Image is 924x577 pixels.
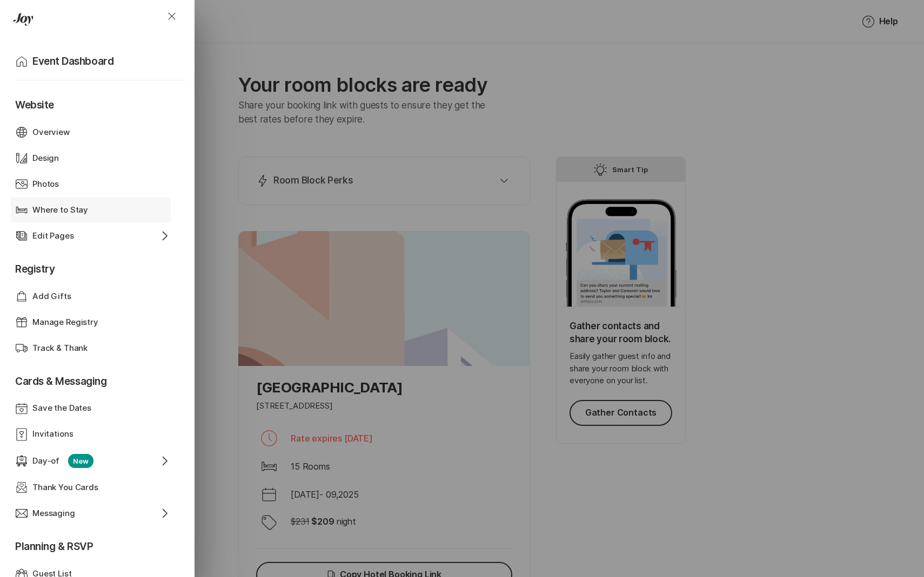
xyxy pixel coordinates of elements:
[32,316,98,329] p: Manage Registry
[15,335,175,361] a: Track & Thank
[32,290,71,303] p: Add Gifts
[15,249,175,283] p: Registry
[32,402,91,415] p: Save the Dates
[15,171,175,197] a: Photos
[15,474,175,500] a: Thank You Cards
[32,204,88,216] p: Where to Stay
[32,54,113,69] p: Event Dashboard
[15,145,175,171] a: Design
[68,454,93,468] p: New
[32,230,74,242] p: Edit Pages
[15,283,175,309] a: Add Gifts
[15,309,175,335] a: Manage Registry
[15,85,175,119] p: Website
[32,342,88,355] p: Track & Thank
[15,526,175,561] p: Planning & RSVP
[152,3,191,29] button: Close
[15,47,186,76] a: Event Dashboard
[32,152,59,165] p: Design
[32,178,59,191] p: Photos
[32,428,73,440] p: Invitations
[32,126,70,139] p: Overview
[15,396,175,422] a: Save the Dates
[15,361,175,396] p: Cards & Messaging
[15,422,175,447] a: Invitations
[15,197,175,223] a: Where to Stay
[32,481,98,494] p: Thank You Cards
[32,507,75,520] p: Messaging
[32,455,59,467] p: Day-of
[15,119,175,145] a: Overview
